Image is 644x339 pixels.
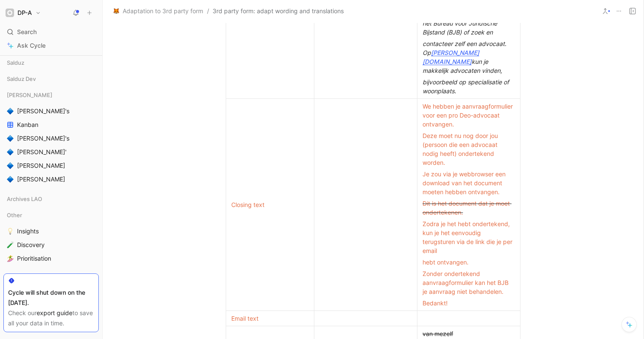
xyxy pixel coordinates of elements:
img: 🔷 [7,135,14,142]
button: 🔷 [5,106,15,116]
em: bijvoorbeeld op specialisatie of woonplaats. [423,78,511,95]
em: dat geval direct contact op met het Bureau voor Juridische Bijstand (BJB) of zoek en [423,11,513,36]
button: DP-ADP-A [3,7,43,19]
span: [PERSON_NAME] [7,91,52,99]
span: [PERSON_NAME] [17,161,65,170]
a: 🔷[PERSON_NAME]' [3,146,99,158]
span: Other [7,211,22,219]
span: Dit is het document dat je moet ondertekenen. [423,200,512,216]
span: 3rd party form: adapt wording and translations [213,6,344,16]
span: Kanban [17,121,38,129]
div: Salduz Dev [3,72,99,85]
img: 🏄‍♀️ [7,255,14,262]
a: 🔷[PERSON_NAME]'s [3,105,99,118]
img: 🦊 [113,8,119,14]
a: 🔷[PERSON_NAME] [3,173,99,186]
button: 🏄‍♀️ [5,253,15,264]
span: [PERSON_NAME]'s [17,107,69,115]
button: 🦊Adaptation to 3rd party form [111,6,205,16]
div: Other💡Insights🧪Discovery🏄‍♀️Prioritisation [3,209,99,265]
button: 🧪 [5,240,15,250]
span: Prioritisation [17,254,51,263]
div: Salduz Dev [3,72,99,88]
img: 🔷 [7,176,14,183]
div: Cycle will shut down on the [DATE]. [8,287,94,308]
span: Je zou via je webbrowser een download van het document moeten hebben ontvangen. [423,170,507,195]
img: 🔷 [7,149,14,155]
span: Deze moet nu nog door jou (persoon die een advocaat nodig heeft) ondertekend worden. [423,132,500,166]
a: Kanban [3,118,99,131]
span: Insights [17,227,39,236]
button: 🔷 [5,133,15,144]
span: Salduz [7,58,24,67]
span: hebt ontvangen. [423,259,469,266]
span: Archives LAO [7,195,42,203]
span: We hebben je aanvraagformulier voor een pro Deo-advocaat ontvangen. [423,103,515,128]
button: 🔷 [5,174,15,184]
div: [PERSON_NAME]🔷[PERSON_NAME]'sKanban🔷[PERSON_NAME]'s🔷[PERSON_NAME]'🔷[PERSON_NAME]🔷[PERSON_NAME] [3,89,99,186]
span: Adaptation to 3rd party form [123,6,203,16]
span: Ask Cycle [17,40,46,51]
button: 🔷 [5,161,15,171]
div: Salduz [3,56,99,69]
s: van mezelf [423,330,453,337]
a: 🔷[PERSON_NAME] [3,159,99,172]
div: Search [3,26,99,38]
span: Discovery [17,241,45,249]
div: Archives LAO [3,192,99,208]
span: Zonder ondertekend aanvraagformulier kan het BJB je aanvraag niet behandelen. [423,270,510,295]
em: contacteer zelf een advocaat. Op [423,40,508,56]
a: 🔷[PERSON_NAME]'s [3,132,99,145]
a: [PERSON_NAME][DOMAIN_NAME] [423,49,479,65]
span: Search [17,27,37,37]
button: 💡 [5,226,15,236]
span: Salduz Dev [7,75,36,83]
div: Salduz [3,56,99,72]
a: export guide [37,309,72,316]
span: [PERSON_NAME]' [17,148,66,156]
div: Check our to save all your data in time. [8,308,94,328]
span: Closing text [231,201,264,208]
div: [PERSON_NAME] [3,89,99,101]
h1: DP-A [17,9,32,17]
img: 💡 [7,228,14,235]
a: 🏄‍♀️Prioritisation [3,252,99,265]
span: Email text [231,315,259,322]
span: [PERSON_NAME]'s [17,134,69,143]
span: Zodra je het hebt ondertekend, kun je het eenvoudig terugsturen via de link die je per email [423,220,514,254]
a: 💡Insights [3,225,99,238]
div: Other [3,209,99,221]
span: / [207,6,209,16]
a: Ask Cycle [3,39,99,52]
div: Archives LAO [3,192,99,205]
img: 🔷 [7,108,14,115]
a: 🧪Discovery [3,238,99,251]
span: [PERSON_NAME] [17,175,65,184]
button: 🔷 [5,147,15,157]
span: Bedankt! [423,299,448,307]
img: DP-A [6,9,14,17]
img: 🔷 [7,162,14,169]
img: 🧪 [7,241,14,248]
